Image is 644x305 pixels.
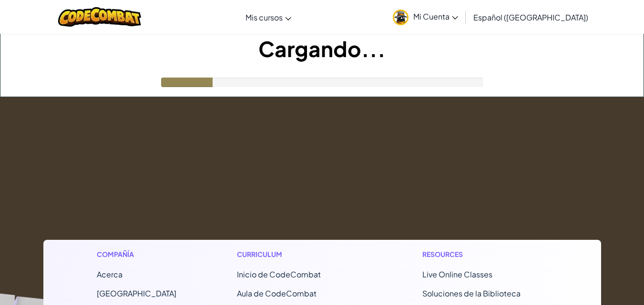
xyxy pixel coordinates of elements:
[393,10,409,25] img: avatar
[97,249,176,259] h1: Compañía
[237,269,321,279] span: Inicio de CodeCombat
[469,4,593,30] a: Español ([GEOGRAPHIC_DATA])
[237,249,362,259] h1: Curriculum
[245,12,283,22] span: Mis cursos
[0,34,644,63] h1: Cargando...
[473,12,588,22] span: Español ([GEOGRAPHIC_DATA])
[97,269,123,279] a: Acerca
[422,288,521,298] a: Soluciones de la Biblioteca
[422,249,548,259] h1: Resources
[97,288,176,298] a: [GEOGRAPHIC_DATA]
[241,4,296,30] a: Mis cursos
[422,269,492,279] a: Live Online Classes
[58,7,142,27] img: CodeCombat logo
[237,288,317,298] a: Aula de CodeCombat
[388,2,463,32] a: Mi Cuenta
[413,11,458,21] span: Mi Cuenta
